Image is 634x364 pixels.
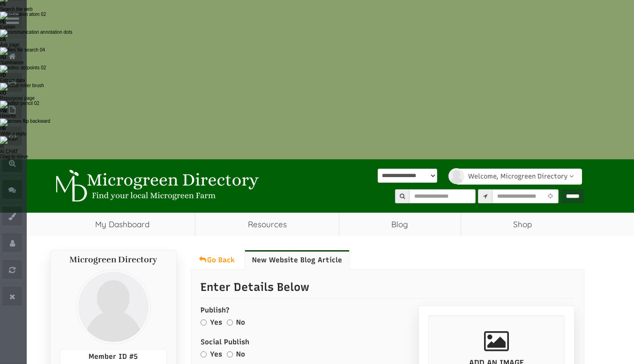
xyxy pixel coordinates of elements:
a: Resources [195,213,339,236]
input: Yes [201,319,207,326]
a: New Website Blog Article [245,250,350,270]
a: Welcome, Microgreen Directory [456,169,582,185]
select: Language Translate Widget [378,169,437,183]
p: Enter Details Below [201,279,574,298]
a: Blog [339,213,461,236]
input: No [227,319,233,326]
img: Microgreen Directory [50,170,261,202]
h4: Microgreen Directory [60,255,167,265]
div: Powered by [378,169,437,199]
label: Publish? [201,305,574,315]
input: Yes [201,351,207,357]
label: Yes [210,349,222,359]
input: No [227,351,233,357]
span: Member ID #5 [89,352,138,361]
label: No [236,349,245,359]
i: Use Current Location [545,193,555,200]
img: profile profile holder [76,269,151,344]
a: Go Back [191,250,242,270]
label: No [236,318,245,327]
label: Social Publish [201,337,574,347]
a: My Dashboard [50,213,195,236]
label: Yes [210,318,222,327]
img: profile profile holder [448,168,464,184]
a: Shop [461,213,584,236]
